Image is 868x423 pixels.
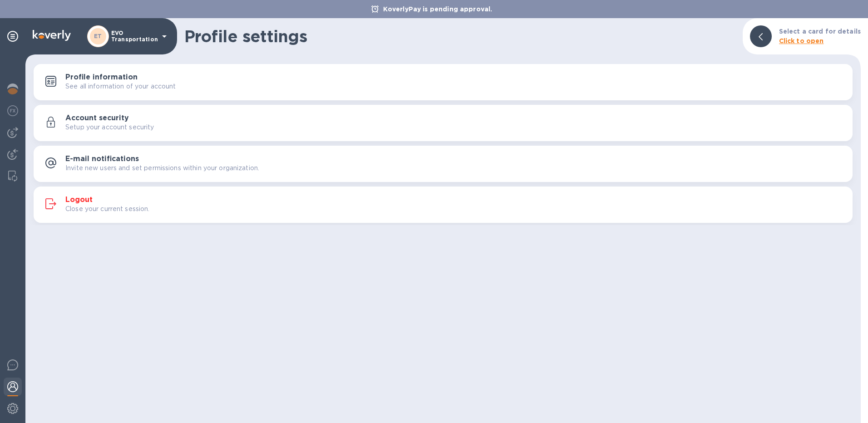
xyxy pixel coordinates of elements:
p: Invite new users and set permissions within your organization. [65,163,259,173]
b: Select a card for details [779,28,861,35]
h1: Profile settings [184,27,735,46]
p: See all information of your account [65,82,176,91]
p: EVO Transportation [111,30,157,43]
h3: Profile information [65,73,138,82]
b: Click to open [779,37,824,44]
p: Setup your account security [65,123,154,132]
div: Pin categories [4,27,22,45]
b: ET [94,33,102,39]
button: Account securitySetup your account security [34,105,853,141]
h3: Account security [65,114,129,123]
p: KoverlyPay is pending approval. [379,5,497,14]
img: Foreign exchange [7,105,18,116]
p: Close your current session. [65,204,150,214]
button: LogoutClose your current session. [34,187,853,223]
img: Logo [33,30,71,41]
button: Profile informationSee all information of your account [34,64,853,100]
h3: E-mail notifications [65,155,139,163]
button: E-mail notificationsInvite new users and set permissions within your organization. [34,146,853,182]
h3: Logout [65,196,93,204]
